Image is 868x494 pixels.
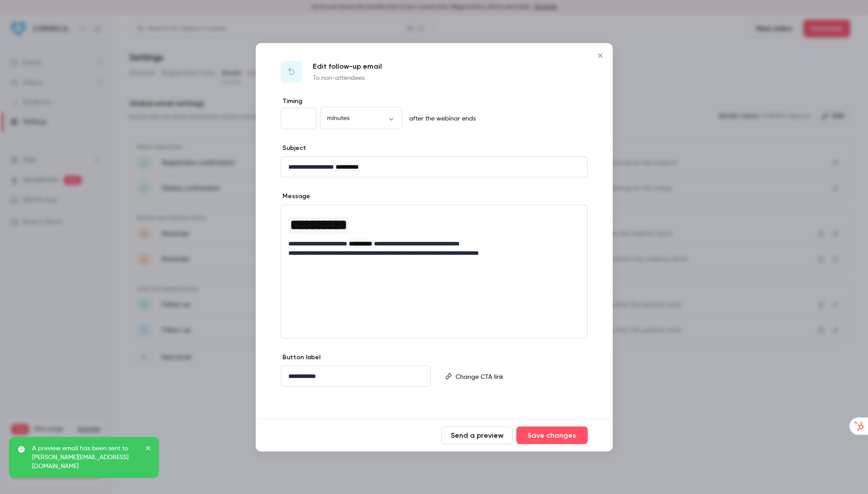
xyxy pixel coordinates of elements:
[591,46,609,64] button: Close
[281,353,320,361] label: Button label
[281,205,587,263] div: editor
[281,143,306,152] label: Subject
[320,114,402,123] div: minutes
[441,426,513,444] button: Send a preview
[32,444,139,471] p: A preview email has been sent to [PERSON_NAME][EMAIL_ADDRESS][DOMAIN_NAME]
[281,191,310,200] label: Message
[516,426,588,444] button: Save changes
[406,114,476,123] p: after the webinar ends
[281,157,587,177] div: editor
[145,444,152,455] button: close
[313,61,382,71] p: Edit follow-up email
[452,366,587,386] div: editor
[313,73,382,82] p: To non-attendees
[281,96,588,105] label: Timing
[281,366,430,386] div: editor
